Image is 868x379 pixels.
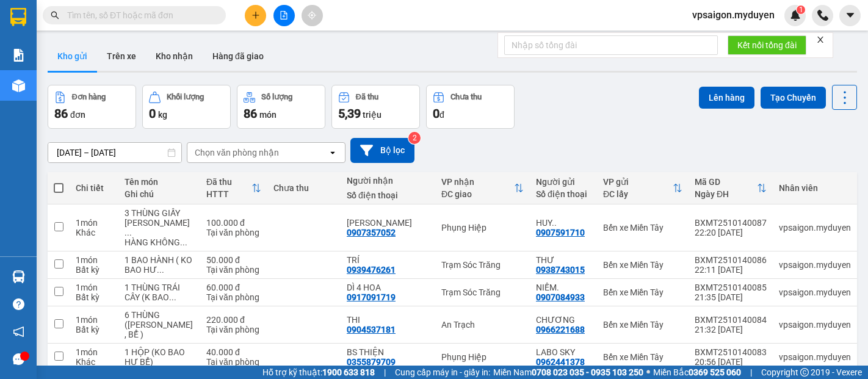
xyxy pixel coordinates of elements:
span: ⚪️ [646,370,650,375]
span: 0 [433,106,439,121]
button: aim [302,5,323,26]
span: vpsaigon.myduyen [682,7,784,23]
div: 50.000 đ [206,255,261,265]
div: Tại văn phòng [206,325,261,334]
div: VP nhận [441,177,514,187]
div: 3 THÙNG GIẤY DÁN CHUNG (KO BAO HƯ, BỂ) [125,208,194,237]
div: Người nhận [347,176,429,186]
button: Kho gửi [48,42,97,71]
div: 1 món [76,218,112,228]
div: 0907357052 [347,228,396,237]
div: Phụng Hiệp [441,352,524,362]
div: NIỀM. [536,283,591,292]
button: caret-down [839,5,861,26]
div: Bến xe Miền Tây [603,287,682,297]
span: 1 [798,5,803,14]
div: Đơn hàng [72,93,106,101]
div: 0355879709 [347,357,396,367]
div: 100.000 đ [206,218,261,228]
div: Khác [76,228,112,237]
button: plus [245,5,266,26]
div: Tên món [125,177,194,187]
div: 0962441378 [536,357,585,367]
div: 40.000 đ [206,347,261,357]
div: Bến xe Miền Tây [603,223,682,233]
div: Trạm Sóc Trăng [441,287,524,297]
th: Toggle SortBy [200,172,267,204]
span: notification [13,326,24,337]
span: | [384,366,386,379]
span: Miền Bắc [653,366,741,379]
div: BXMT2510140083 [695,347,767,357]
div: Tại văn phòng [206,265,261,275]
span: 86 [54,106,68,121]
div: vpsaigon.myduyen [779,223,851,233]
div: HTTT [206,189,251,199]
div: Ghi chú [125,189,194,199]
span: ... [157,265,164,275]
span: Cung cấp máy in - giấy in: [395,366,490,379]
sup: 1 [797,5,805,14]
input: Nhập số tổng đài [504,35,718,55]
span: plus [251,11,260,20]
div: Chọn văn phòng nhận [195,146,279,159]
button: Bộ lọc [350,138,414,163]
div: 0939476261 [347,265,396,275]
div: Tại văn phòng [206,292,261,302]
div: 1 THÙNG TRÁI CÂY (K BAO HƯ) [125,283,194,302]
div: 22:11 [DATE] [695,265,767,275]
div: An Trạch [441,320,524,330]
span: 5,39 [338,106,361,121]
div: Tại văn phòng [206,357,261,367]
img: logo-vxr [10,8,26,26]
div: 0904537181 [347,325,396,334]
button: Lên hàng [699,87,754,109]
th: Toggle SortBy [597,172,689,204]
div: 1 món [76,255,112,265]
span: caret-down [845,10,856,21]
div: Số lượng [261,93,292,101]
div: 1 món [76,283,112,292]
div: Số điện thoại [347,190,429,200]
div: vpsaigon.myduyen [779,260,851,270]
div: LABO SKY [536,347,591,357]
th: Toggle SortBy [435,172,530,204]
button: file-add [273,5,295,26]
div: 21:32 [DATE] [695,325,767,334]
div: BS THIỆN [347,347,429,357]
button: Kết nối tổng đài [728,35,806,55]
span: 0 [149,106,156,121]
div: Khối lượng [167,93,204,101]
span: đ [439,110,444,120]
div: Mã GD [695,177,757,187]
input: Select a date range. [48,143,181,162]
span: question-circle [13,298,24,310]
span: | [750,366,752,379]
div: Nhân viên [779,183,851,193]
span: message [13,353,24,365]
div: Bến xe Miền Tây [603,260,682,270]
div: Bến xe Miền Tây [603,352,682,362]
div: 1 món [76,347,112,357]
span: 86 [244,106,257,121]
div: TRÍ [347,255,429,265]
img: solution-icon [12,49,25,62]
div: Khác [76,357,112,367]
span: Miền Nam [493,366,643,379]
div: Đã thu [206,177,251,187]
div: 0907591710 [536,228,585,237]
div: BXMT2510140087 [695,218,767,228]
div: VP gửi [603,177,673,187]
div: Chi tiết [76,183,112,193]
div: 21:35 [DATE] [695,292,767,302]
img: warehouse-icon [12,270,25,283]
div: HUY.. [536,218,591,228]
span: ... [169,292,176,302]
span: Hỗ trợ kỹ thuật: [262,366,375,379]
button: Trên xe [97,42,146,71]
strong: 1900 633 818 [322,367,375,377]
img: phone-icon [817,10,828,21]
span: file-add [280,11,288,20]
div: 1 HỘP (KO BAO HƯ BỂ) [125,347,194,367]
svg: open [328,148,338,157]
